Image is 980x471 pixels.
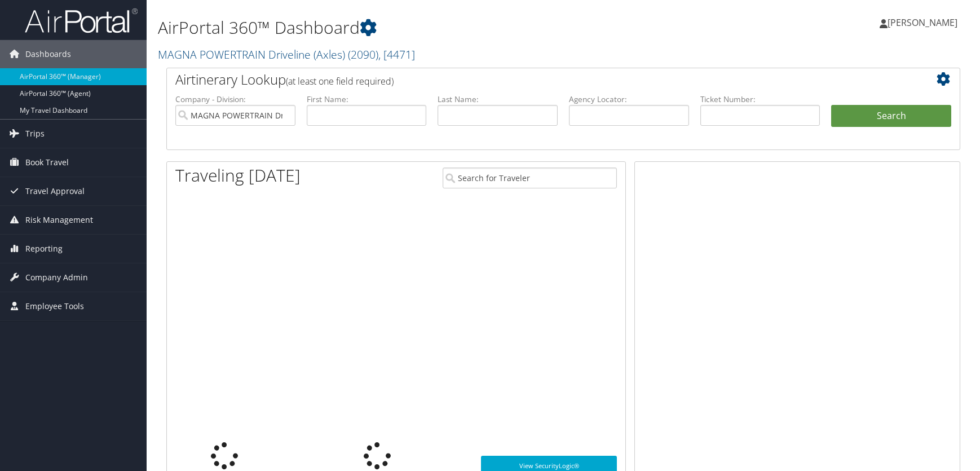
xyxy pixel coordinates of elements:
[378,47,415,62] span: , [ 4471 ]
[888,16,957,29] span: [PERSON_NAME]
[569,94,689,105] label: Agency Locator:
[286,75,394,87] span: (at least one field required)
[831,105,951,127] button: Search
[25,7,138,34] img: airportal-logo.png
[880,6,969,39] a: [PERSON_NAME]
[25,263,88,292] span: Company Admin
[700,94,820,105] label: Ticket Number:
[25,120,45,148] span: Trips
[25,177,85,205] span: Travel Approval
[175,164,301,187] h1: Traveling [DATE]
[307,94,427,105] label: First Name:
[443,168,617,188] input: Search for Traveler
[25,292,84,320] span: Employee Tools
[158,47,415,62] a: MAGNA POWERTRAIN Driveline (Axles)
[348,47,378,62] span: ( 2090 )
[25,148,69,177] span: Book Travel
[158,16,699,39] h1: AirPortal 360™ Dashboard
[25,235,63,263] span: Reporting
[25,40,71,68] span: Dashboards
[175,94,295,105] label: Company - Division:
[175,70,885,89] h2: Airtinerary Lookup
[25,206,93,234] span: Risk Management
[438,94,558,105] label: Last Name:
